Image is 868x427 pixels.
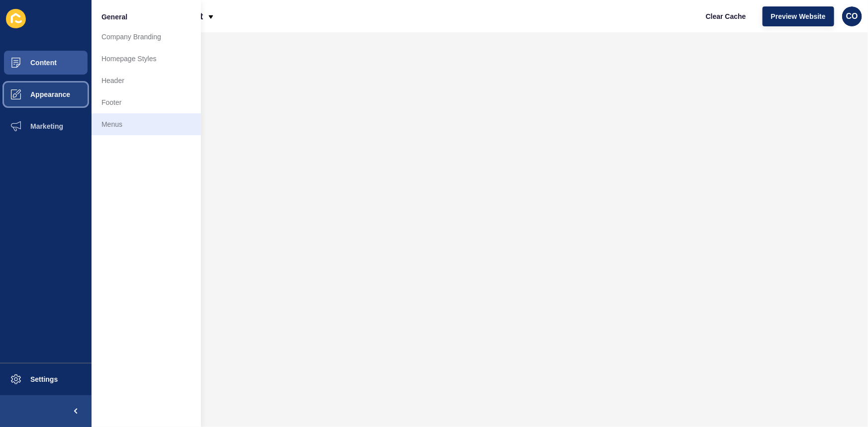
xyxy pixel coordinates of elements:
button: Preview Website [763,6,834,26]
a: Company Branding [92,26,201,48]
a: Menus [92,113,201,135]
a: Homepage Styles [92,48,201,70]
a: Header [92,70,201,91]
span: Clear Cache [706,11,746,21]
span: Preview Website [771,11,826,21]
button: Clear Cache [697,6,755,26]
span: General [101,12,127,22]
a: Footer [92,91,201,113]
span: CO [846,11,858,21]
